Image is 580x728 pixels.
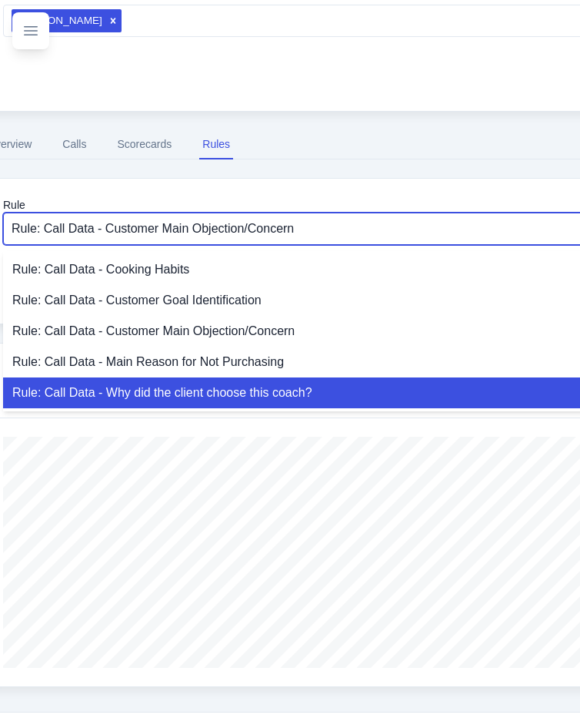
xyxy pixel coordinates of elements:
[114,130,175,159] button: Scorecards
[59,130,89,159] button: Calls
[12,12,49,49] button: Toggle sidebar
[12,9,105,32] div: [PERSON_NAME]
[199,130,233,159] button: Rules
[105,9,122,32] div: Remove Yaritza Santiago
